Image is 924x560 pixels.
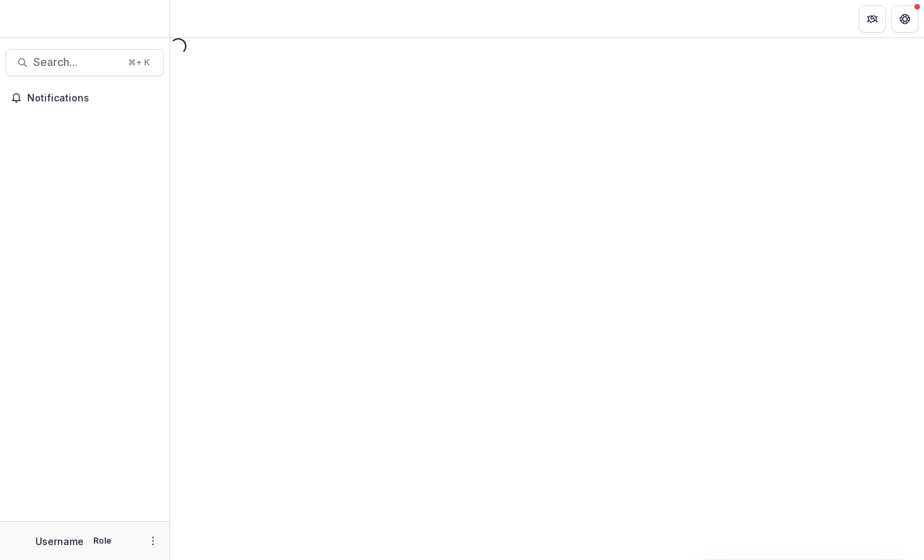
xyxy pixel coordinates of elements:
button: Notifications [5,87,164,109]
button: Search... [5,49,164,76]
p: Role [89,535,116,547]
button: Get Help [891,5,919,33]
span: Notifications [27,93,159,104]
button: Partners [859,5,886,33]
div: ⌘ + K [125,55,152,70]
p: Username [35,534,84,548]
button: More [145,533,161,549]
span: Search... [33,56,120,69]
